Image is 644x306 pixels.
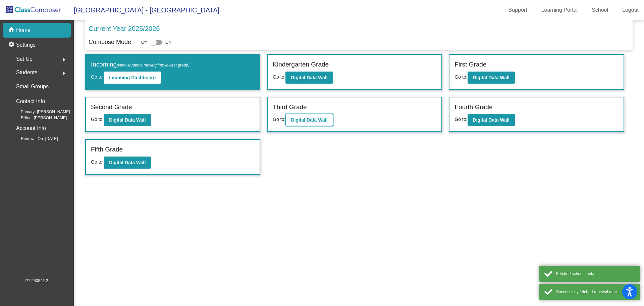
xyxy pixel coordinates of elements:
p: Compose Mode [89,38,131,47]
b: Digital Data Wall [291,75,327,80]
p: Small Groups [16,82,49,91]
div: Fetched school contacts [556,271,635,277]
button: Digital Data Wall [104,157,151,169]
span: [GEOGRAPHIC_DATA] - [GEOGRAPHIC_DATA] [67,5,219,15]
span: Set Up [16,54,33,64]
label: Second Grade [91,102,132,112]
p: Current Year 2025/2026 [89,24,160,34]
a: School [586,5,613,15]
label: Kindergarten Grade [273,60,329,70]
span: Off [141,39,147,45]
mat-icon: home [8,26,16,34]
button: Incoming Dashboard [104,72,161,84]
span: Go to: [91,74,104,80]
span: Go to: [273,74,285,80]
span: On [165,39,171,45]
b: Digital Data Wall [473,75,509,80]
span: Go to: [273,117,285,122]
span: Go to: [91,159,104,165]
button: Digital Data Wall [468,114,515,126]
span: Primary: [PERSON_NAME] [10,109,70,115]
span: Renewal On: [DATE] [10,136,58,142]
span: Billing: [PERSON_NAME] [10,115,67,121]
label: Third Grade [273,102,307,112]
span: Go to: [91,117,104,122]
b: Digital Data Wall [473,117,509,123]
p: Contact Info [16,97,45,106]
button: Digital Data Wall [104,114,151,126]
p: Account Info [16,124,46,133]
label: Fourth Grade [454,102,492,112]
b: Digital Data Wall [109,117,146,123]
button: Digital Data Wall [285,72,333,84]
span: Go to: [454,117,467,122]
b: Digital Data Wall [291,117,327,123]
label: Incoming [91,60,190,70]
label: First Grade [454,60,486,70]
b: Incoming Dashboard [109,75,156,80]
div: Successfully fetched renewal date [556,289,635,295]
a: Learning Portal [536,5,583,15]
p: Settings [16,41,36,49]
label: Fifth Grade [91,145,123,155]
button: Digital Data Wall [285,114,333,126]
button: Digital Data Wall [468,72,515,84]
p: Home [16,26,31,34]
span: Students [16,68,37,77]
b: Digital Data Wall [109,160,146,165]
mat-icon: arrow_right [60,69,68,77]
mat-icon: settings [8,41,16,49]
mat-icon: arrow_right [60,56,68,64]
span: (New students moving into lowest grade) [117,63,190,68]
a: Logout [617,5,644,15]
a: Support [503,5,533,15]
span: Go to: [454,74,467,80]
